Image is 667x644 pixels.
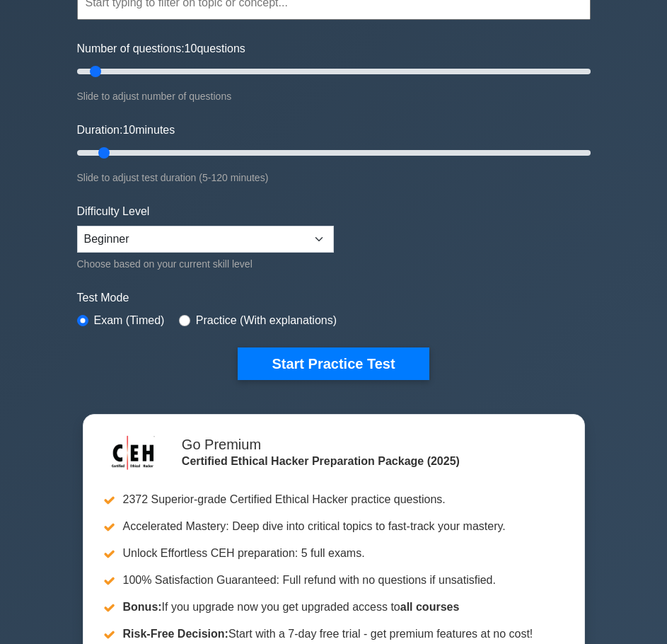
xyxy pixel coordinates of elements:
label: Exam (Timed) [94,312,165,329]
label: Difficulty Level [77,203,150,220]
label: Practice (With explanations) [196,312,337,329]
label: Number of questions: questions [77,40,245,57]
label: Duration: minutes [77,122,175,139]
button: Start Practice Test [238,347,429,380]
label: Test Mode [77,289,591,306]
div: Choose based on your current skill level [77,255,334,272]
span: 10 [122,124,135,136]
span: 10 [185,42,197,54]
div: Slide to adjust test duration (5-120 minutes) [77,169,591,186]
div: Slide to adjust number of questions [77,88,591,105]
